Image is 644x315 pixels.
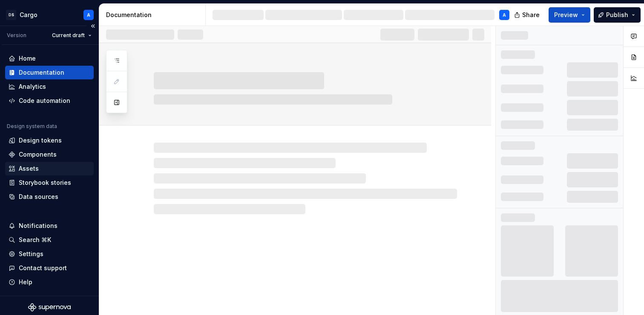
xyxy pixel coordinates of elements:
button: Collapse sidebar [87,20,99,32]
a: Settings [5,247,94,261]
a: Assets [5,162,94,175]
div: Code automation [19,96,70,105]
a: Data sources [5,190,94,204]
div: Design tokens [19,136,62,145]
div: Version [7,32,26,39]
svg: Supernova Logo [28,303,71,312]
div: Settings [19,250,43,258]
div: A [503,12,506,18]
button: Share [510,7,545,23]
span: Preview [554,11,578,19]
button: Contact support [5,261,94,275]
button: Notifications [5,219,94,233]
div: Storybook stories [19,178,71,187]
span: Publish [606,11,628,19]
button: Publish [594,7,641,23]
button: DSCargoA [2,6,97,24]
div: Analytics [19,82,46,91]
div: Cargo [20,11,37,19]
a: Components [5,148,94,161]
a: Code automation [5,94,94,108]
a: Analytics [5,80,94,93]
div: Components [19,150,57,159]
a: Home [5,52,94,65]
div: Documentation [19,68,64,77]
button: Current draft [48,29,95,41]
div: Data sources [19,192,58,201]
div: Design system data [7,123,57,130]
a: Design tokens [5,134,94,147]
div: Home [19,54,36,63]
div: Documentation [106,11,202,19]
div: Help [19,278,32,286]
div: Notifications [19,222,57,230]
div: A [87,12,90,18]
span: Current draft [52,32,85,39]
span: Share [522,11,540,19]
button: Search ⌘K [5,233,94,247]
div: Contact support [19,264,67,272]
a: Documentation [5,66,94,79]
div: DS [6,10,16,20]
a: Storybook stories [5,176,94,190]
div: Assets [19,164,39,173]
button: Preview [549,7,590,23]
div: Search ⌘K [19,236,51,244]
button: Help [5,275,94,289]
